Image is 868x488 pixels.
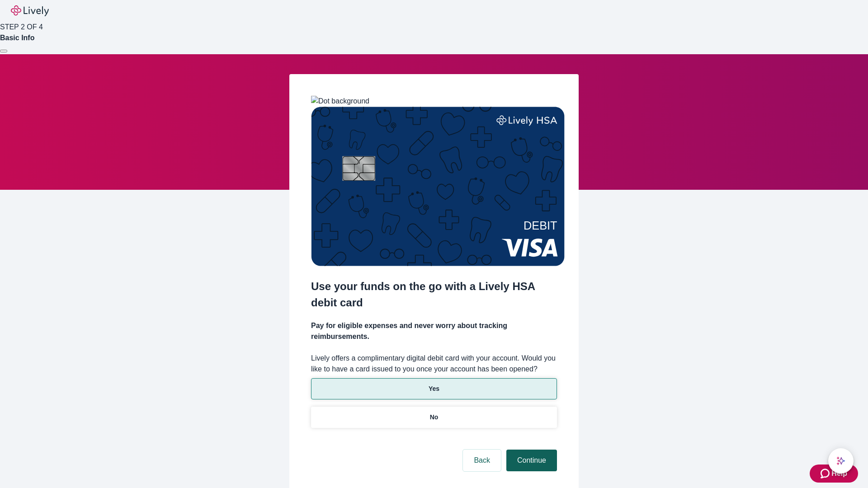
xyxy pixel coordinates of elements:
span: Help [831,468,847,479]
svg: Zendesk support icon [821,468,831,479]
svg: Lively AI Assistant [836,456,845,465]
button: Zendesk support iconHelp [810,465,858,483]
p: Yes [429,384,439,394]
img: Debit card [311,107,565,266]
img: Lively [11,5,49,16]
button: chat [828,448,854,474]
button: No [311,407,557,428]
img: Dot background [311,96,369,107]
label: Lively offers a complimentary digital debit card with your account. Would you like to have a card... [311,353,557,375]
button: Continue [506,450,557,471]
p: No [430,413,439,422]
h2: Use your funds on the go with a Lively HSA debit card [311,278,557,311]
button: Back [463,450,501,471]
button: Yes [311,378,557,399]
h4: Pay for eligible expenses and never worry about tracking reimbursements. [311,320,557,342]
